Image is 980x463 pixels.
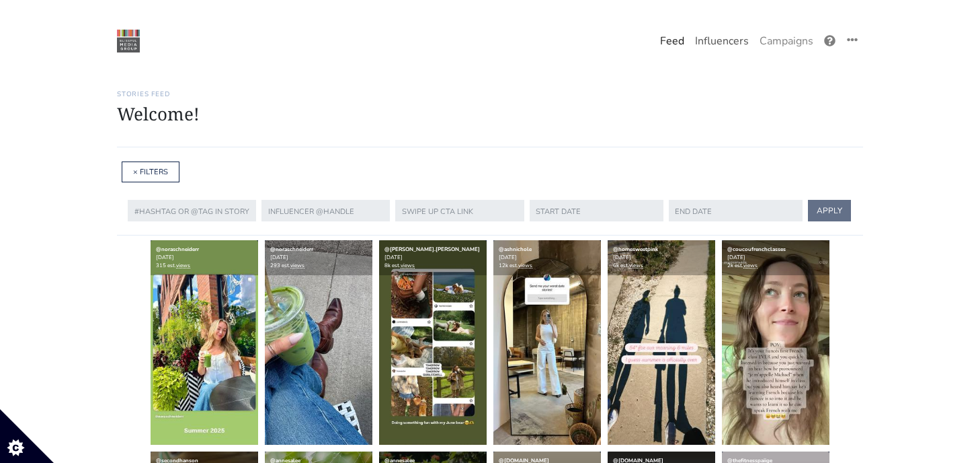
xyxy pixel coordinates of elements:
[156,246,199,253] a: @noraschneiderr
[117,90,863,98] h6: Stories Feed
[270,246,313,253] a: @noraschneiderr
[608,240,715,275] div: [DATE] 6k est.
[518,262,532,269] a: views
[655,28,690,55] a: Feed
[261,200,390,221] input: influencer @handle
[379,240,487,275] div: [DATE] 8k est.
[265,240,372,275] div: [DATE] 293 est.
[493,240,601,275] div: [DATE] 12k est.
[499,246,532,253] a: @ashnichole
[176,262,190,269] a: views
[117,104,863,124] h1: Welcome!
[629,262,643,269] a: views
[384,246,480,253] a: @[PERSON_NAME].[PERSON_NAME]
[690,28,754,55] a: Influencers
[117,30,140,52] img: 22:22:48_1550874168
[151,240,258,275] div: [DATE] 315 est.
[669,200,803,221] input: Date in YYYY-MM-DD format
[395,200,524,221] input: swipe up cta link
[290,262,304,269] a: views
[530,200,663,221] input: Date in YYYY-MM-DD format
[128,200,256,221] input: #hashtag or @tag IN STORY
[743,262,758,269] a: views
[808,200,851,221] button: APPLY
[133,167,168,177] a: × FILTERS
[401,262,415,269] a: views
[727,246,786,253] a: @coucoufrenchclasses
[754,28,819,55] a: Campaigns
[722,240,829,275] div: [DATE] 2k est.
[613,246,658,253] a: @homesweetpink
